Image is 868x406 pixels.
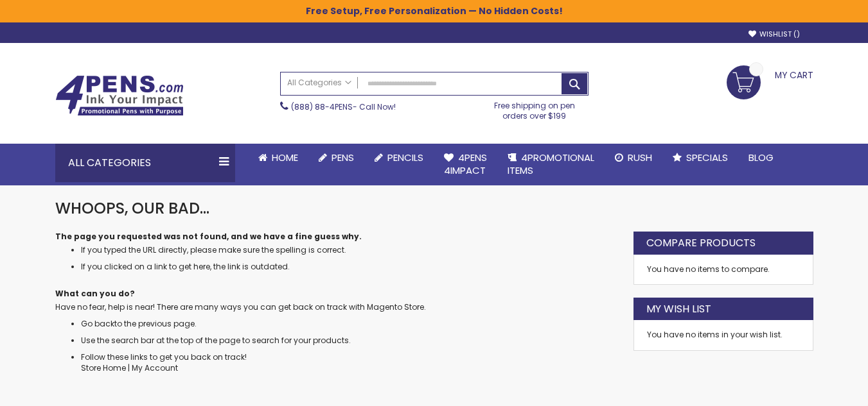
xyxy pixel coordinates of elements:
span: Home [272,151,298,164]
a: Specials [662,144,738,172]
span: All Categories [287,78,351,88]
a: Wishlist [748,30,800,39]
img: 4Pens Custom Pens and Promotional Products [55,75,184,116]
a: Go back [81,318,114,329]
li: to the previous page. [81,319,621,329]
strong: My Wish List [646,302,711,316]
a: My Account [132,362,178,373]
div: All Categories [55,144,235,182]
li: Follow these links to get you back on track! [81,352,621,373]
a: (888) 88-4PENS [291,101,353,112]
span: Pencils [387,151,423,164]
li: Use the search bar at the top of the page to search for your products. [81,335,621,346]
span: 4Pens 4impact [444,151,487,177]
a: Store Home [81,362,126,373]
a: 4PROMOTIONALITEMS [497,144,605,185]
li: If you typed the URL directly, please make sure the spelling is correct. [81,245,621,255]
a: Blog [738,144,784,172]
dd: Have no fear, help is near! There are many ways you can get back on track with Magento Store. [55,302,621,312]
li: If you clicked on a link to get here, the link is outdated. [81,262,621,272]
span: Blog [748,151,774,164]
span: | [128,362,130,373]
span: Whoops, our bad... [55,198,209,219]
span: - Call Now! [291,101,396,112]
span: Rush [628,151,652,164]
a: All Categories [281,72,358,94]
dt: What can you do? [55,289,621,299]
div: You have no items to compare. [633,255,813,285]
a: 4Pens4impact [434,144,497,185]
a: Pencils [364,144,434,172]
div: Free shipping on pen orders over $199 [481,96,589,121]
a: Rush [605,144,662,172]
div: You have no items in your wish list. [647,330,800,340]
span: 4PROMOTIONAL ITEMS [508,151,594,177]
strong: Compare Products [646,236,756,250]
a: Pens [308,144,364,172]
a: Home [248,144,308,172]
span: Specials [686,151,728,164]
span: Pens [332,151,354,164]
dt: The page you requested was not found, and we have a fine guess why. [55,232,621,242]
